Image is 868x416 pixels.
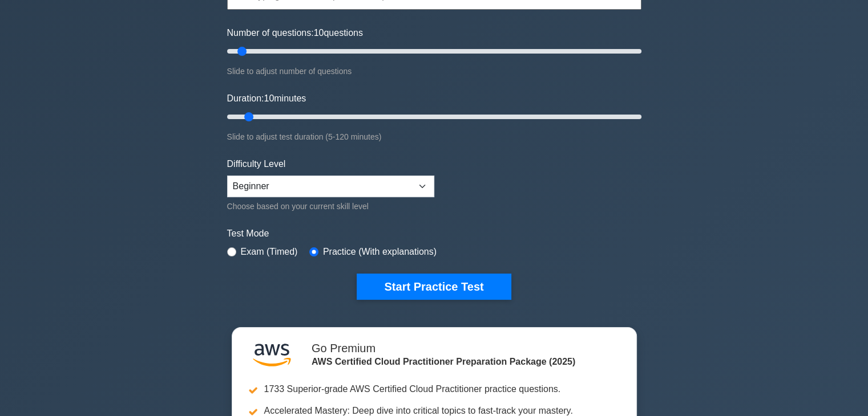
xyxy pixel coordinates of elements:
[227,92,306,105] label: Duration: minutes
[357,274,511,300] button: Start Practice Test
[227,64,641,78] div: Slide to adjust number of questions
[323,245,437,259] label: Practice (With explanations)
[264,93,274,103] span: 10
[227,227,641,240] label: Test Mode
[227,130,641,144] div: Slide to adjust test duration (5-120 minutes)
[241,245,298,259] label: Exam (Timed)
[227,157,286,171] label: Difficulty Level
[227,199,434,213] div: Choose based on your current skill level
[314,28,324,38] span: 10
[227,26,363,40] label: Number of questions: questions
